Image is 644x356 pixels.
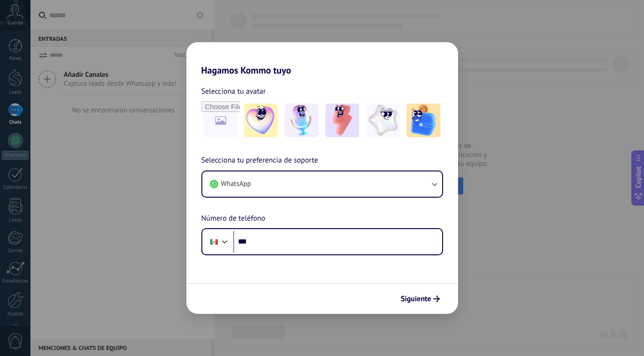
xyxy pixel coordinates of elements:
[285,104,318,137] img: -2.jpeg
[326,104,359,137] img: -3.jpeg
[244,104,278,137] img: -1.jpeg
[397,291,444,307] button: Siguiente
[401,296,431,302] span: Siguiente
[221,179,251,189] span: WhatsApp
[186,42,458,76] h2: Hagamos Kommo tuyo
[201,85,266,97] span: Selecciona tu avatar
[205,232,223,252] div: Mexico: + 52
[407,104,440,137] img: -5.jpeg
[201,155,318,167] span: Selecciona tu preferencia de soporte
[202,171,442,197] button: WhatsApp
[366,104,400,137] img: -4.jpeg
[201,213,266,225] span: Número de teléfono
